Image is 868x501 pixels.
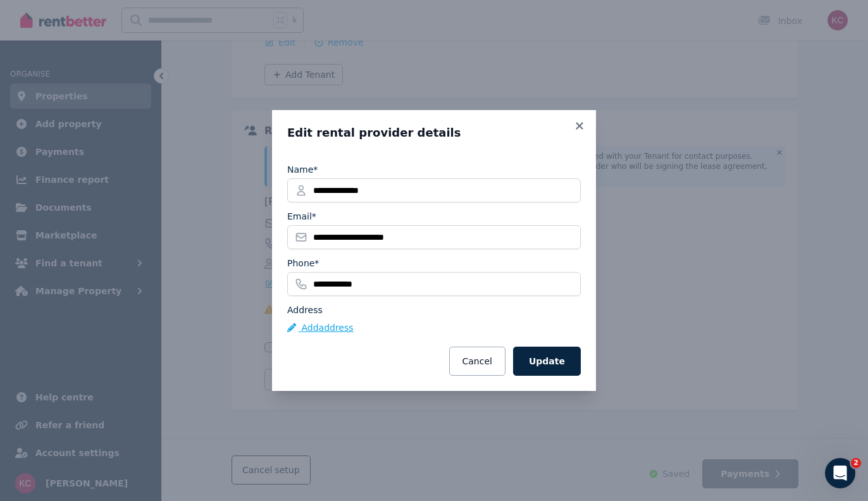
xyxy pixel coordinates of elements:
h3: Edit rental provider details [287,125,581,140]
button: Update [513,347,581,376]
label: Name* [287,163,318,176]
label: Address [287,304,323,316]
span: 2 [851,458,861,468]
label: Phone* [287,257,319,269]
label: Email* [287,210,316,223]
button: Addaddress [287,321,354,334]
iframe: Intercom live chat [825,458,855,488]
button: Cancel [449,347,505,376]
